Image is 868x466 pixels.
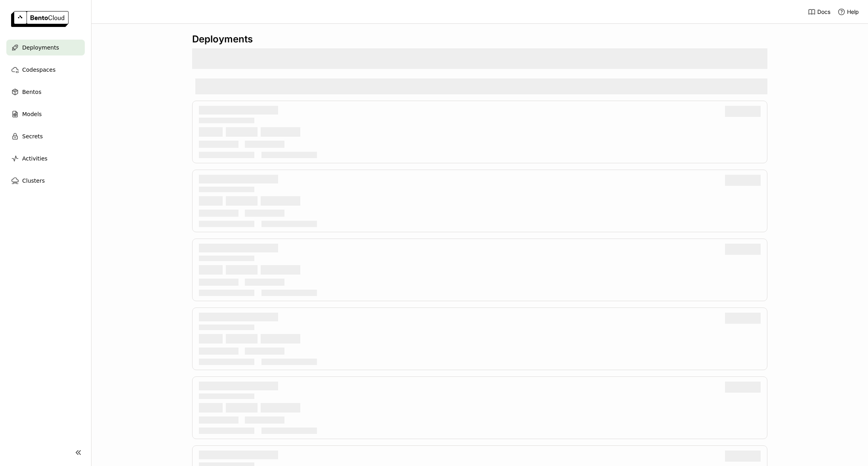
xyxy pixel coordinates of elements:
a: Secrets [6,128,85,144]
div: Help [837,8,859,16]
span: Docs [817,8,830,15]
img: logo [11,11,69,27]
a: Activities [6,151,85,166]
span: Codespaces [22,65,55,74]
span: Secrets [22,132,43,141]
span: Bentos [22,87,41,97]
a: Bentos [6,84,85,100]
span: Clusters [22,176,45,185]
a: Models [6,106,85,122]
div: Deployments [192,33,767,45]
span: Activities [22,154,48,163]
span: Models [22,109,42,119]
span: Help [847,8,859,15]
a: Clusters [6,173,85,189]
a: Docs [808,8,830,16]
span: Deployments [22,43,59,52]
